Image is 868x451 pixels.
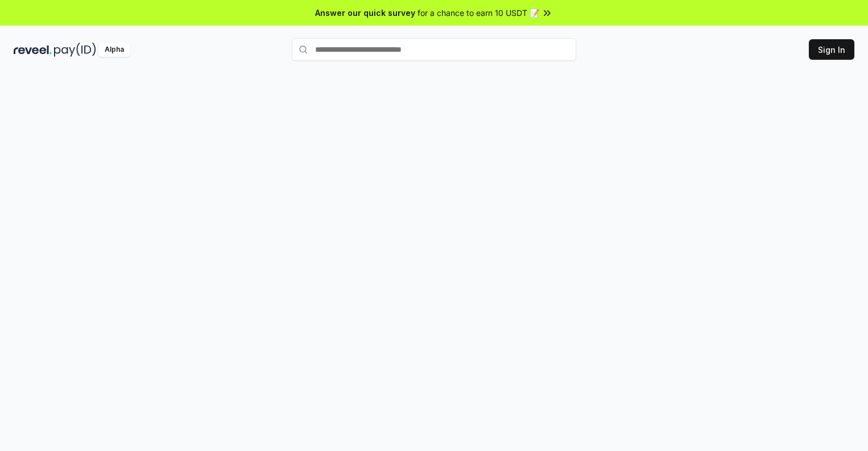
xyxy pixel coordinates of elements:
[98,43,130,57] div: Alpha
[54,43,96,57] img: pay_id
[14,43,52,57] img: reveel_dark
[315,7,415,19] span: Answer our quick survey
[809,39,854,60] button: Sign In
[418,7,539,19] span: for a chance to earn 10 USDT 📝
